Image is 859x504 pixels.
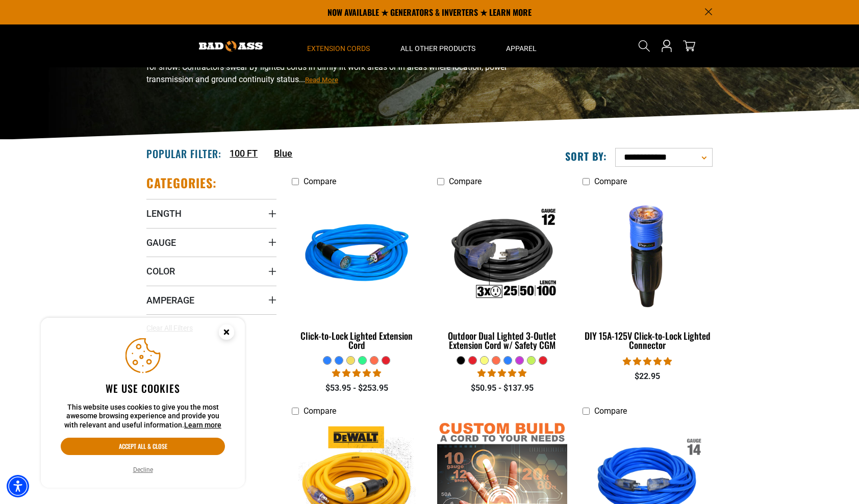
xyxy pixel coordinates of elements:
[565,149,607,163] label: Sort by:
[438,196,566,314] img: Outdoor Dual Lighted 3-Outlet Extension Cord w/ Safety CGM
[292,382,422,394] div: $53.95 - $253.95
[274,146,292,160] a: Blue
[491,24,552,67] summary: Apparel
[130,465,156,475] button: Decline
[583,191,713,356] a: DIY 15A-125V Click-to-Lock Lighted Connector DIY 15A-125V Click-to-Lock Lighted Connector
[146,294,194,306] span: Amperage
[293,196,421,314] img: blue
[477,368,526,378] span: 4.80 stars
[292,331,422,349] div: Click-to-Lock Lighted Extension Cord
[146,228,276,257] summary: Gauge
[437,191,567,356] a: Outdoor Dual Lighted 3-Outlet Extension Cord w/ Safety CGM Outdoor Dual Lighted 3-Outlet Extensio...
[332,368,381,378] span: 4.87 stars
[292,24,385,67] summary: Extension Cords
[305,76,338,84] span: Read More
[146,175,217,191] h2: Categories:
[61,438,225,455] button: Accept all & close
[681,40,697,52] a: cart
[583,370,713,383] div: $22.95
[583,196,712,314] img: DIY 15A-125V Click-to-Lock Lighted Connector
[304,406,336,416] span: Compare
[146,265,175,277] span: Color
[400,44,475,53] span: All Other Products
[385,24,491,67] summary: All Other Products
[594,406,627,416] span: Compare
[506,44,537,53] span: Apparel
[146,147,221,160] h2: Popular Filter:
[437,382,567,394] div: $50.95 - $137.95
[61,382,225,395] h2: We use cookies
[146,257,276,285] summary: Color
[437,331,567,349] div: Outdoor Dual Lighted 3-Outlet Extension Cord w/ Safety CGM
[146,286,276,314] summary: Amperage
[7,475,29,497] div: Accessibility Menu
[449,177,482,186] span: Compare
[41,318,245,488] aside: Cookie Consent
[594,177,627,186] span: Compare
[61,403,225,430] p: This website uses cookies to give you the most awesome browsing experience and provide you with r...
[184,421,221,429] a: This website uses cookies to give you the most awesome browsing experience and provide you with r...
[583,331,713,349] div: DIY 15A-125V Click-to-Lock Lighted Connector
[304,177,336,186] span: Compare
[636,38,652,54] summary: Search
[230,146,258,160] a: 100 FT
[199,41,263,52] img: Bad Ass Extension Cords
[146,208,182,219] span: Length
[292,191,422,356] a: blue Click-to-Lock Lighted Extension Cord
[659,24,675,67] a: Open this option
[146,237,176,248] span: Gauge
[208,318,245,349] button: Close this option
[623,357,672,366] span: 4.84 stars
[146,199,276,228] summary: Length
[307,44,370,53] span: Extension Cords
